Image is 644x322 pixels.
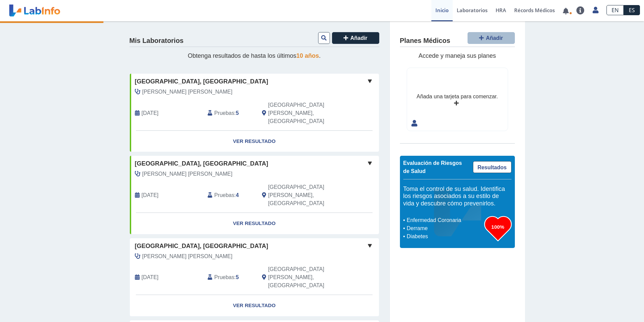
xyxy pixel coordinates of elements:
a: EN [606,5,624,15]
span: San Juan, PR [268,265,343,290]
span: San Juan, PR [268,183,343,207]
div: : [202,101,257,125]
span: 10 años [296,52,319,59]
span: Ruiz Rivera, Luis [142,88,233,96]
a: ES [624,5,640,15]
span: Ruiz Rivera, Luis [142,252,233,261]
span: San Juan, PR [268,101,343,125]
span: 2023-11-06 [142,191,159,199]
span: Obtenga resultados de hasta los últimos . [188,52,320,59]
span: [GEOGRAPHIC_DATA], [GEOGRAPHIC_DATA] [135,242,268,251]
span: Añadir [486,35,503,41]
li: Enfermedad Coronaria [405,216,484,224]
span: Ruiz Rivera, Luis [142,170,233,178]
b: 5 [236,274,239,280]
span: 2025-05-20 [142,273,159,281]
a: Ver Resultado [130,213,379,234]
a: Ver Resultado [130,295,379,316]
span: [GEOGRAPHIC_DATA], [GEOGRAPHIC_DATA] [135,159,268,168]
span: Pruebas [214,191,234,199]
div: : [202,183,257,207]
h3: 100% [484,223,511,231]
button: Añadir [468,32,515,44]
span: 2025-08-28 [142,109,159,117]
li: Derrame [405,224,484,232]
b: 5 [236,110,239,116]
h4: Mis Laboratorios [129,37,184,45]
span: Evaluación de Riesgos de Salud [403,160,462,174]
span: Pruebas [214,109,234,117]
h4: Planes Médicos [400,37,450,45]
a: Ver Resultado [130,131,379,152]
div: : [202,265,257,290]
li: Diabetes [405,232,484,241]
b: 4 [236,192,239,198]
span: Pruebas [214,273,234,281]
span: HRA [496,7,506,14]
span: Añadir [350,35,367,41]
button: Añadir [332,32,379,44]
h5: Toma el control de su salud. Identifica los riesgos asociados a su estilo de vida y descubre cómo... [403,185,511,207]
span: [GEOGRAPHIC_DATA], [GEOGRAPHIC_DATA] [135,77,268,86]
div: Añada una tarjeta para comenzar. [416,93,498,101]
span: Accede y maneja sus planes [419,52,496,59]
a: Resultados [473,161,511,173]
